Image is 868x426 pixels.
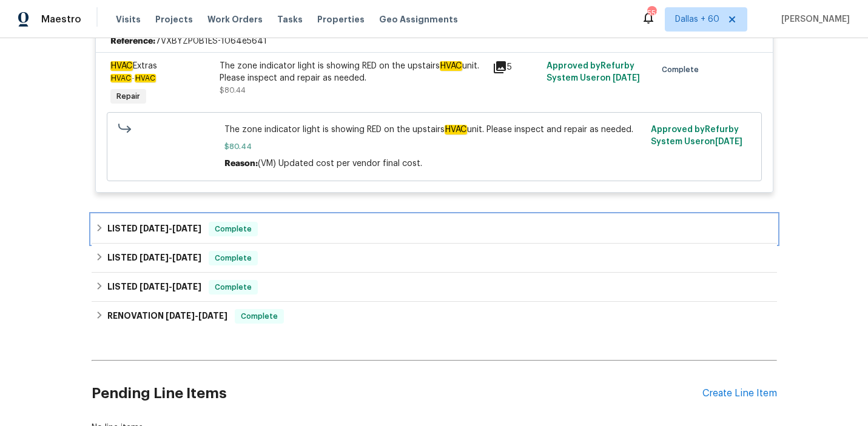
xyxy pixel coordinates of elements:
[135,74,156,82] em: HVAC
[236,310,283,322] span: Complete
[140,253,201,262] span: -
[92,365,702,422] h2: Pending Line Items
[675,13,719,25] span: Dallas + 60
[110,61,157,71] span: Extras
[224,141,644,153] span: $80.44
[107,222,201,236] h6: LISTED
[317,13,365,25] span: Properties
[92,244,777,273] div: LISTED [DATE]-[DATE]Complete
[116,13,141,25] span: Visits
[715,138,742,146] span: [DATE]
[776,13,850,25] span: [PERSON_NAME]
[166,311,227,320] span: -
[210,281,257,293] span: Complete
[440,61,462,71] em: HVAC
[613,74,640,82] span: [DATE]
[224,159,258,168] span: Reason:
[96,30,773,52] div: 7VXBYZP0B1ES-1064e5641
[140,224,201,233] span: -
[112,90,145,102] span: Repair
[207,13,263,25] span: Work Orders
[107,280,201,295] h6: LISTED
[445,125,467,135] em: HVAC
[210,223,257,235] span: Complete
[92,302,777,331] div: RENOVATION [DATE]-[DATE]Complete
[140,253,169,262] span: [DATE]
[210,252,257,264] span: Complete
[702,388,777,399] div: Create Line Item
[379,13,458,25] span: Geo Assignments
[166,311,195,320] span: [DATE]
[647,7,656,19] div: 551
[140,282,169,291] span: [DATE]
[277,15,303,24] span: Tasks
[140,282,201,291] span: -
[107,309,227,324] h6: RENOVATION
[493,60,540,75] div: 5
[92,215,777,244] div: LISTED [DATE]-[DATE]Complete
[107,251,201,265] h6: LISTED
[220,60,485,84] div: The zone indicator light is showing RED on the upstairs unit. Please inspect and repair as needed.
[110,74,132,82] em: HVAC
[41,13,81,25] span: Maestro
[258,159,422,168] span: (VM) Updated cost per vendor final cost.
[662,64,704,76] span: Complete
[547,62,640,82] span: Approved by Refurby System User on
[198,311,227,320] span: [DATE]
[172,253,201,262] span: [DATE]
[155,13,193,25] span: Projects
[140,224,169,233] span: [DATE]
[110,75,156,82] span: -
[110,35,155,47] b: Reference:
[110,61,133,71] em: HVAC
[92,273,777,302] div: LISTED [DATE]-[DATE]Complete
[172,282,201,291] span: [DATE]
[172,224,201,233] span: [DATE]
[224,124,644,136] span: The zone indicator light is showing RED on the upstairs unit. Please inspect and repair as needed.
[651,125,742,146] span: Approved by Refurby System User on
[220,87,246,94] span: $80.44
